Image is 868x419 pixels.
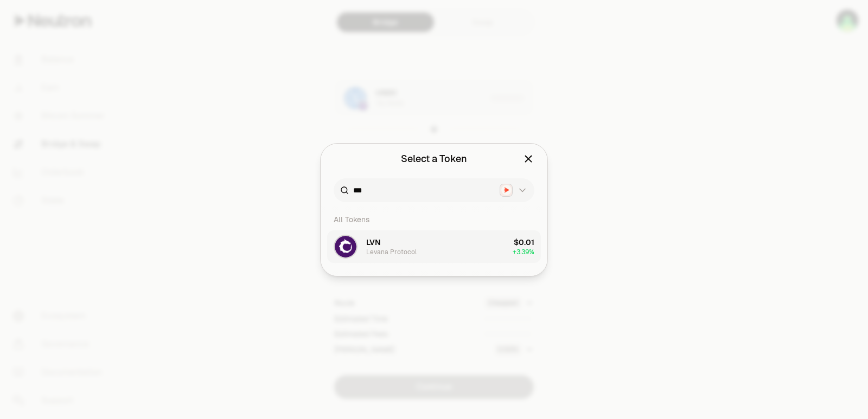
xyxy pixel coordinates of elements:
[366,248,417,256] div: Levana Protocol
[513,248,534,256] span: + 3.39%
[500,184,528,197] button: Neutron LogoNeutron Logo
[335,236,356,257] img: LVN Logo
[514,237,534,248] div: $0.01
[401,151,467,166] div: Select a Token
[327,209,541,230] div: All Tokens
[327,230,541,263] button: LVN LogoLVNLevana Protocol$0.01+3.39%
[501,185,512,195] img: Neutron Logo
[366,237,380,248] span: LVN
[522,151,534,166] button: Close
